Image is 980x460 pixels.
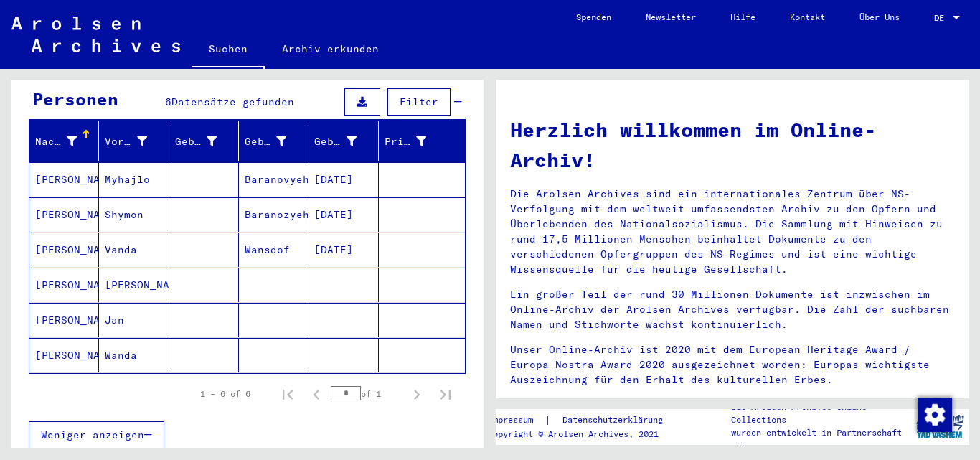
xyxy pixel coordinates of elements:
[29,303,99,337] mat-cell: [PERSON_NAME]
[239,233,308,267] mat-cell: Wansdof
[169,121,239,161] mat-header-cell: Geburtsname
[308,197,378,232] mat-cell: [DATE]
[510,287,955,332] p: Ein großer Teil der rund 30 Millionen Dokumente ist inzwischen im Online-Archiv der Arolsen Archi...
[11,17,180,52] img: Arolsen_neg.svg
[29,421,164,449] button: Weniger anzeigen
[105,134,146,149] div: Vorname
[551,413,680,428] a: Datenschutzerklärung
[171,95,294,108] span: Datensätze gefunden
[385,130,448,153] div: Prisoner #
[200,388,250,400] div: 1 – 6 of 6
[245,134,286,149] div: Geburt‏
[29,162,99,197] mat-cell: [PERSON_NAME]
[308,121,378,161] mat-header-cell: Geburtsdatum
[731,426,910,452] p: wurden entwickelt in Partnerschaft mit
[239,197,308,232] mat-cell: Baranozyehi
[402,380,431,408] button: Next page
[165,95,171,108] span: 6
[29,233,99,267] mat-cell: [PERSON_NAME]
[99,162,169,197] mat-cell: Myhajlo
[175,130,238,153] div: Geburtsname
[99,121,169,161] mat-header-cell: Vorname
[32,86,118,112] div: Personen
[934,13,950,23] span: DE
[273,380,302,408] button: First page
[239,121,308,161] mat-header-cell: Geburt‏
[314,130,377,153] div: Geburtsdatum
[308,162,378,197] mat-cell: [DATE]
[105,130,168,153] div: Vorname
[99,233,169,267] mat-cell: Vanda
[314,134,356,149] div: Geburtsdatum
[175,134,217,149] div: Geburtsname
[488,413,545,428] a: Impressum
[510,342,955,388] p: Unser Online-Archiv ist 2020 mit dem European Heritage Award / Europa Nostra Award 2020 ausgezeic...
[35,134,77,149] div: Nachname
[510,187,955,277] p: Die Arolsen Archives sind ein internationales Zentrum über NS-Verfolgung mit dem weltweit umfasse...
[99,303,169,337] mat-cell: Jan
[29,268,99,302] mat-cell: [PERSON_NAME]
[302,380,331,408] button: Previous page
[245,130,308,153] div: Geburt‏
[385,134,426,149] div: Prisoner #
[331,387,402,400] div: of 1
[379,121,465,161] mat-header-cell: Prisoner #
[29,338,99,372] mat-cell: [PERSON_NAME]
[239,162,308,197] mat-cell: Baranovyehi
[41,428,144,441] span: Weniger anzeigen
[913,408,967,444] img: yv_logo.png
[265,32,396,66] a: Archiv erkunden
[400,95,438,108] span: Filter
[387,88,451,116] button: Filter
[918,398,952,432] img: Zustimmung ändern
[99,268,169,302] mat-cell: [PERSON_NAME]
[29,121,99,161] mat-header-cell: Nachname
[308,233,378,267] mat-cell: [DATE]
[99,197,169,232] mat-cell: Shymon
[192,32,265,69] a: Suchen
[431,380,460,408] button: Last page
[488,413,680,428] div: |
[731,400,910,426] p: Die Arolsen Archives Online-Collections
[29,197,99,232] mat-cell: [PERSON_NAME]
[99,338,169,372] mat-cell: Wanda
[488,428,680,441] p: Copyright © Arolsen Archives, 2021
[35,130,98,153] div: Nachname
[510,115,955,175] h1: Herzlich willkommen im Online-Archiv!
